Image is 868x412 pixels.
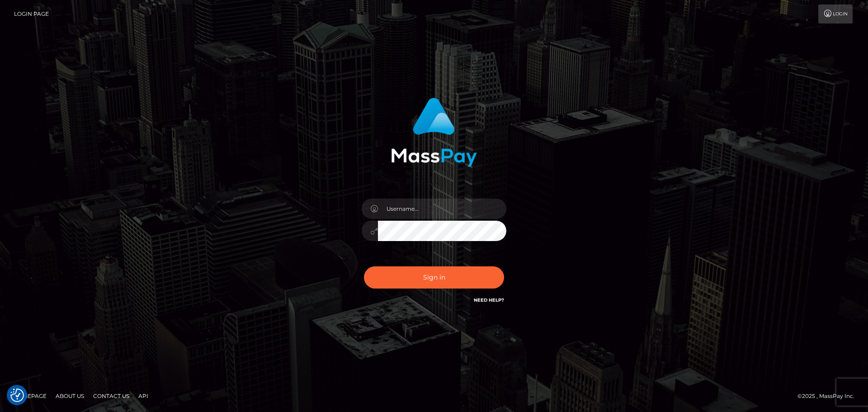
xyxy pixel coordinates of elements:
[52,389,88,403] a: About Us
[818,5,853,24] a: Login
[391,98,477,167] img: MassPay Login
[135,389,152,403] a: API
[474,297,504,303] a: Need Help?
[14,5,49,24] a: Login Page
[10,388,24,402] button: Consent Preferences
[364,266,504,289] button: Sign in
[378,199,506,219] input: Username...
[797,391,861,401] div: © 2025 , MassPay Inc.
[10,389,50,403] a: Homepage
[90,389,133,403] a: Contact Us
[10,388,24,402] img: Revisit consent button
